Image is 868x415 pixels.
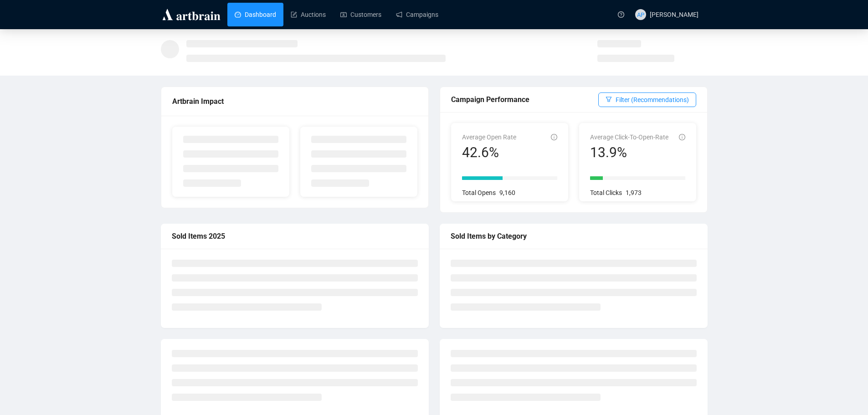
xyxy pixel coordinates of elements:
span: [PERSON_NAME] [650,11,699,18]
span: AP [637,10,644,19]
div: Sold Items by Category [451,231,697,242]
span: Average Open Rate [462,133,516,141]
a: Customers [340,3,381,26]
a: Campaigns [396,3,438,26]
span: filter [606,96,612,102]
div: 13.9% [590,144,668,161]
span: question-circle [618,11,624,18]
div: Campaign Performance [451,94,598,105]
span: info-circle [551,134,557,140]
span: 9,160 [499,189,515,196]
a: Dashboard [235,3,276,26]
img: logo [161,7,222,22]
span: Average Click-To-Open-Rate [590,133,668,141]
span: info-circle [679,134,685,140]
div: Sold Items 2025 [172,231,418,242]
button: Filter (Recommendations) [598,92,696,107]
div: 42.6% [462,144,516,161]
span: Filter (Recommendations) [616,95,689,105]
div: Artbrain Impact [172,96,417,107]
span: Total Opens [462,189,496,196]
span: 1,973 [626,189,642,196]
a: Auctions [291,3,326,26]
span: Total Clicks [590,189,622,196]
